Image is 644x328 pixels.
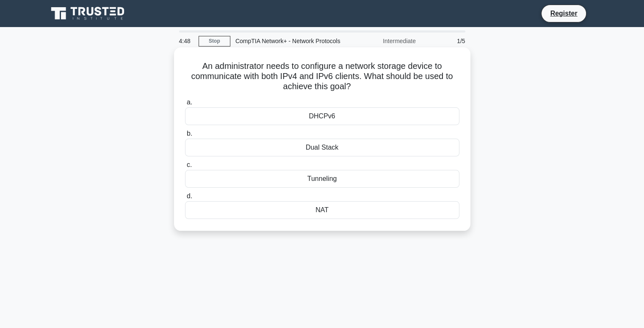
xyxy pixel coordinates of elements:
span: b. [187,130,192,137]
a: Stop [199,36,230,46]
div: Tunneling [185,170,459,188]
div: DHCPv6 [185,107,459,125]
span: a. [187,98,192,106]
div: 4:48 [174,33,199,49]
span: d. [187,192,192,200]
div: 1/5 [421,33,470,49]
div: CompTIA Network+ - Network Protocols [230,33,347,49]
div: Dual Stack [185,139,459,156]
div: Intermediate [347,33,421,49]
h5: An administrator needs to configure a network storage device to communicate with both IPv4 and IP... [184,61,460,92]
a: Register [545,8,582,19]
span: c. [187,161,192,168]
div: NAT [185,201,459,219]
